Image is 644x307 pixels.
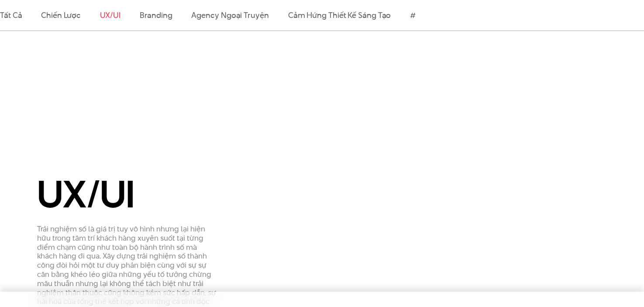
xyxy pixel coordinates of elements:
a: Branding [140,10,172,21]
a: Cảm hứng thiết kế sáng tạo [288,10,391,21]
a: # [410,10,416,21]
a: Agency ngoại truyện [191,10,269,21]
h1: UX/UI [37,174,218,214]
a: Chiến lược [41,10,80,21]
a: UX/UI [100,10,121,21]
